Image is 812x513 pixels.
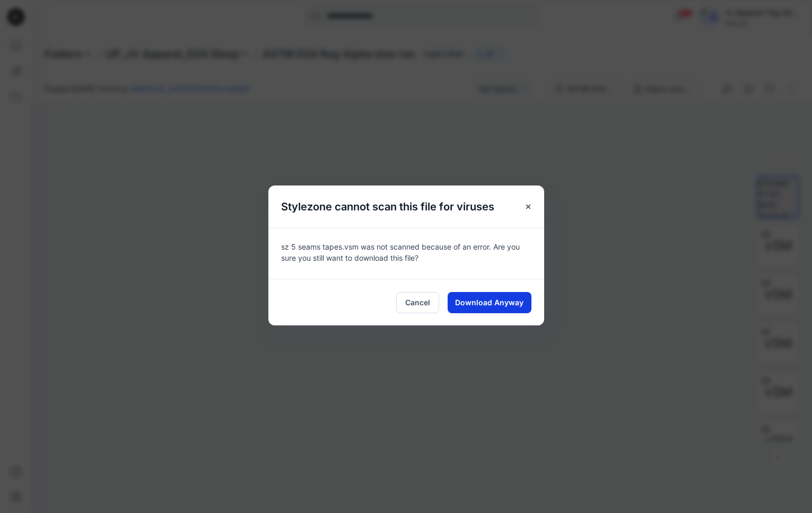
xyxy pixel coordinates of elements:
[396,292,439,313] button: Cancel
[405,297,430,308] span: Cancel
[519,197,538,216] button: Close
[268,228,544,279] div: sz 5 seams tapes.vsm was not scanned because of an error. Are you sure you still want to download...
[268,185,507,228] h5: Stylezone cannot scan this file for viruses
[455,297,523,308] span: Download Anyway
[448,292,531,313] button: Download Anyway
